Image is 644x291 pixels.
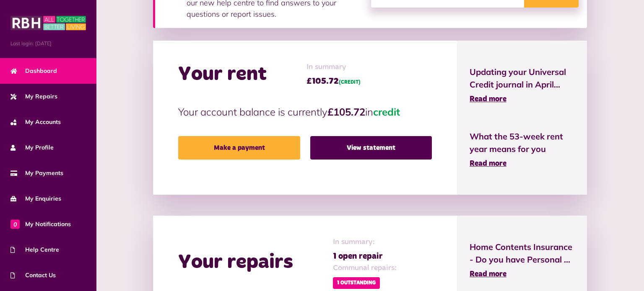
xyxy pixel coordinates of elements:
span: My Accounts [10,118,61,126]
span: Contact Us [10,271,56,280]
a: Home Contents Insurance - Do you have Personal ... Read more [470,241,574,280]
strong: £105.72 [327,106,365,118]
img: MyRBH [10,15,86,31]
a: Make a payment [178,136,300,160]
h2: Your repairs [178,250,293,275]
span: Last login: [DATE] [10,40,86,47]
span: Help Centre [10,245,59,254]
a: What the 53-week rent year means for you Read more [470,130,574,170]
span: My Repairs [10,92,57,101]
span: Home Contents Insurance - Do you have Personal ... [470,241,574,266]
span: My Enquiries [10,194,61,203]
span: Read more [470,95,506,103]
span: 1 open repair [333,250,397,263]
span: Communal repairs: [333,263,397,274]
span: (CREDIT) [339,80,361,85]
span: £105.72 [306,75,361,88]
span: 0 [10,219,20,229]
span: Read more [470,270,506,278]
span: 1 Outstanding [333,277,380,289]
h2: Your rent [178,62,267,87]
span: My Payments [10,169,63,178]
span: In summary [306,62,361,73]
span: In summary: [333,237,397,248]
span: My Profile [10,143,54,152]
a: Updating your Universal Credit journal in April... Read more [470,66,574,105]
p: Your account balance is currently in [178,104,431,119]
span: Read more [470,160,506,167]
a: View statement [310,136,432,160]
span: Updating your Universal Credit journal in April... [470,66,574,91]
span: Dashboard [10,67,57,75]
span: credit [373,106,400,118]
span: What the 53-week rent year means for you [470,130,574,155]
span: My Notifications [10,220,71,229]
